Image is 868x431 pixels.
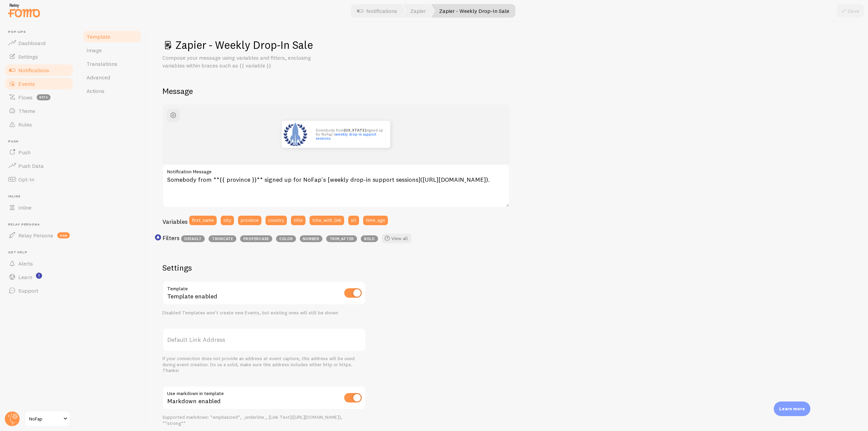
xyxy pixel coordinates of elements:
[86,74,110,81] span: Advanced
[8,139,74,144] span: Push
[18,67,49,74] span: Notifications
[779,406,805,412] p: Learn more
[18,53,38,60] span: Settings
[8,250,74,255] span: Get Help
[18,287,38,294] span: Support
[189,216,217,225] button: first_name
[24,411,70,427] a: NoFap
[86,33,110,40] span: Template
[37,94,51,100] span: beta
[18,121,32,128] span: Rules
[348,216,359,225] button: url
[4,159,74,173] a: Push Data
[4,104,74,118] a: Theme
[4,63,74,77] a: Notifications
[276,235,296,242] span: color
[361,235,378,242] span: bold
[18,80,35,87] span: Events
[774,401,810,416] div: Learn more
[18,94,33,101] span: Flows
[82,71,142,84] a: Advanced
[4,91,74,104] a: Flows beta
[4,118,74,131] a: Rules
[162,164,510,176] label: Notification Message
[363,216,388,225] button: time_ago
[162,281,366,306] div: Template enabled
[162,262,366,273] h2: Settings
[4,77,74,91] a: Events
[4,257,74,270] a: Alerts
[162,38,852,52] h1: Zapier - Weekly Drop-In Sale
[18,149,31,156] span: Push
[282,121,309,148] img: Fomo
[4,229,74,242] a: Relay Persona new
[221,216,234,225] button: city
[82,30,142,43] a: Template
[82,57,142,71] a: Translations
[162,386,366,411] div: Markdown enabled
[18,176,34,183] span: Opt-In
[344,128,367,133] strong: [US_STATE]
[162,310,366,316] div: Disabled Templates won't create new Events, but existing ones will still be shown
[265,216,287,225] button: country
[162,414,366,426] div: Supported markdown: *emphasized*, _underline_, [Link Text]([URL][DOMAIN_NAME]), **strong**
[18,260,33,267] span: Alerts
[57,232,70,238] span: new
[382,234,411,243] a: View all
[86,60,117,67] span: Translations
[162,54,325,70] p: Compose your message using variables and filters, enclosing variables within braces such as {{ va...
[291,216,305,225] button: title
[300,235,322,242] span: number
[86,47,102,54] span: Image
[18,232,53,239] span: Relay Persona
[162,234,179,242] h3: Filters
[18,40,45,46] span: Dashboard
[7,2,41,19] img: fomo-relay-logo-orange.svg
[4,36,74,50] a: Dashboard
[162,86,852,96] h2: Message
[86,87,104,94] span: Actions
[8,194,74,199] span: Inline
[18,204,32,211] span: Inline
[181,235,205,242] span: default
[4,284,74,297] a: Support
[326,235,357,242] span: trim_after
[18,162,44,169] span: Push Data
[4,270,74,284] a: Learn
[209,235,236,242] span: truncate
[240,235,272,242] span: propercase
[4,173,74,186] a: Opt-In
[4,50,74,63] a: Settings
[316,128,383,140] p: Somebody from signed up for NoFap's .
[8,222,74,227] span: Relay Persona
[316,132,376,141] a: weekly drop-in support sessions
[8,30,74,34] span: Pop-ups
[29,415,61,423] span: NoFap
[36,273,42,279] svg: <p>Watch New Feature Tutorials!</p>
[18,107,35,114] span: Theme
[18,274,32,280] span: Learn
[238,216,261,225] button: province
[82,43,142,57] a: Image
[162,218,188,226] h3: Variables
[82,84,142,98] a: Actions
[4,201,74,214] a: Inline
[155,234,161,240] svg: <p>Use filters like | propercase to change CITY to City in your templates</p>
[162,328,366,352] label: Default Link Address
[162,356,366,374] div: If your connection does not provide an address at event capture, this address will be used during...
[4,145,74,159] a: Push
[310,216,344,225] button: title_with_link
